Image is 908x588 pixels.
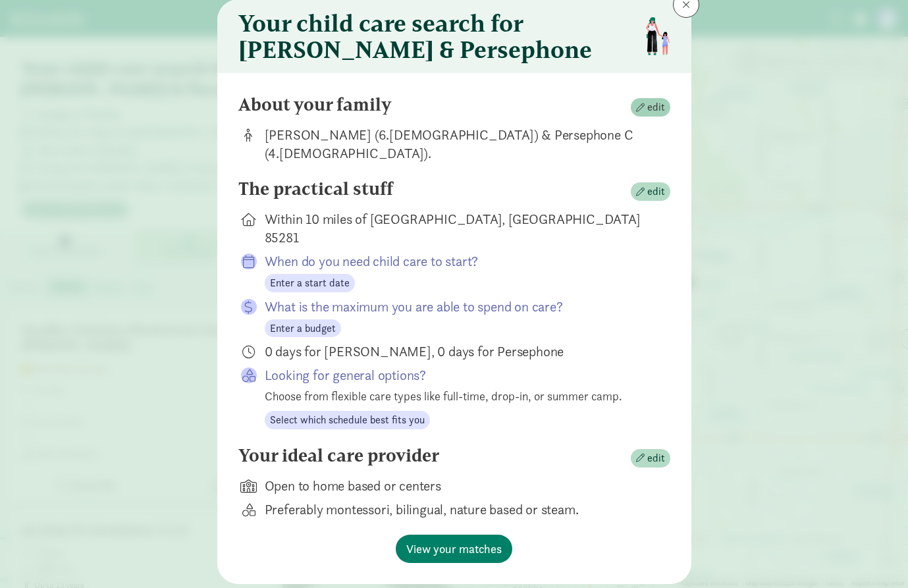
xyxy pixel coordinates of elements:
p: What is the maximum you are able to spend on care? [265,298,649,316]
button: edit [631,182,670,201]
button: View your matches [396,535,512,563]
button: Enter a budget [265,319,341,338]
span: Select which schedule best fits you [270,412,425,428]
button: edit [631,449,670,468]
div: Preferably montessori, bilingual, nature based or steam. [265,500,649,519]
div: [PERSON_NAME] (6.[DEMOGRAPHIC_DATA]) & Persephone C (4.[DEMOGRAPHIC_DATA]). [265,126,649,163]
p: Looking for general options? [265,366,649,385]
p: When do you need child care to start? [265,252,649,271]
div: Open to home based or centers [265,477,649,495]
span: edit [647,184,665,200]
h4: About your family [238,94,392,115]
button: edit [631,98,670,117]
button: Select which schedule best fits you [265,411,430,429]
h4: Your ideal care provider [238,445,439,466]
div: Within 10 miles of [GEOGRAPHIC_DATA], [GEOGRAPHIC_DATA] 85281 [265,210,649,247]
h4: The practical stuff [238,178,393,200]
span: edit [647,99,665,115]
span: View your matches [406,540,502,558]
span: edit [647,450,665,466]
h3: Your child care search for [PERSON_NAME] & Persephone [238,10,635,63]
button: Enter a start date [265,274,355,292]
span: Enter a start date [270,275,350,291]
div: 0 days for [PERSON_NAME], 0 days for Persephone [265,342,649,361]
div: Choose from flexible care types like full-time, drop-in, or summer camp. [265,387,649,405]
span: Enter a budget [270,321,336,336]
